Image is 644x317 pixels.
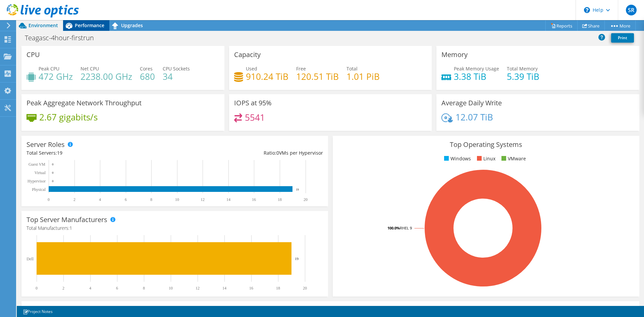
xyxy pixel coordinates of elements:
span: 0 [276,150,279,156]
div: Total Servers: [26,149,175,157]
text: Hypervisor [28,179,46,183]
text: 2 [73,197,75,202]
text: 0 [52,163,54,166]
text: 18 [276,286,280,290]
text: 16 [249,286,253,290]
span: Cores [140,65,153,72]
a: Share [577,20,605,31]
span: Upgrades [121,22,143,29]
span: Total [346,65,358,72]
h4: 12.07 TiB [455,113,493,121]
span: Peak Memory Usage [454,65,499,72]
text: 6 [125,197,127,202]
span: CPU Sockets [163,65,190,72]
text: 8 [143,286,145,290]
h4: 2238.00 GHz [80,73,132,80]
h4: 910.24 TiB [246,73,288,80]
text: 20 [303,286,307,290]
a: Project Notes [18,307,57,316]
h3: Top Server Manufacturers [26,216,107,223]
h1: Teagasc-4hour-firstrun [22,34,104,42]
text: 6 [116,286,118,290]
h4: 3.38 TiB [454,73,499,80]
h4: 1.01 PiB [346,73,380,80]
h4: 2.67 gigabits/s [39,113,98,121]
h3: Peak Aggregate Network Throughput [26,99,142,107]
h4: 5541 [245,114,265,121]
text: 10 [175,197,179,202]
tspan: RHEL 9 [400,225,412,230]
div: Ratio: VMs per Hypervisor [175,149,323,157]
text: 12 [196,286,200,290]
span: Peak CPU [39,65,59,72]
a: Print [611,33,634,43]
h3: Memory [441,51,468,58]
span: Performance [75,22,104,29]
text: 0 [48,197,50,202]
text: Physical [32,187,46,192]
h3: Top Operating Systems [338,141,634,148]
text: Guest VM [29,162,45,167]
span: Net CPU [80,65,99,72]
span: 19 [57,150,62,156]
h4: Total Manufacturers: [26,224,323,232]
h3: IOPS at 95% [234,99,272,107]
h4: 472 GHz [39,73,73,80]
text: 14 [222,286,226,290]
h3: Server Roles [26,141,65,148]
span: Free [296,65,306,72]
text: 8 [150,197,152,202]
text: 16 [252,197,256,202]
h3: Average Daily Write [441,99,502,107]
text: 2 [62,286,64,290]
h4: 5.39 TiB [507,73,539,80]
text: Virtual [35,170,46,175]
text: 12 [201,197,205,202]
text: 4 [99,197,101,202]
span: SR [626,5,637,15]
h3: Capacity [234,51,261,58]
li: Linux [475,155,495,162]
text: Dell [26,257,34,261]
text: 0 [52,179,54,183]
li: Windows [442,155,471,162]
span: Environment [29,22,58,29]
text: 10 [169,286,173,290]
svg: \n [584,7,590,13]
tspan: 100.0% [387,225,400,230]
h4: 34 [163,73,190,80]
a: Reports [545,20,578,31]
a: More [604,20,636,31]
li: VMware [500,155,526,162]
text: 0 [52,171,54,174]
span: 1 [69,225,72,231]
text: 20 [304,197,308,202]
h4: 120.51 TiB [296,73,339,80]
text: 19 [295,257,299,261]
text: 4 [89,286,91,290]
text: 14 [226,197,230,202]
text: 18 [278,197,282,202]
span: Total Memory [507,65,538,72]
h3: CPU [26,51,40,58]
text: 0 [36,286,38,290]
text: 19 [296,188,299,191]
span: Used [246,65,257,72]
h4: 680 [140,73,155,80]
